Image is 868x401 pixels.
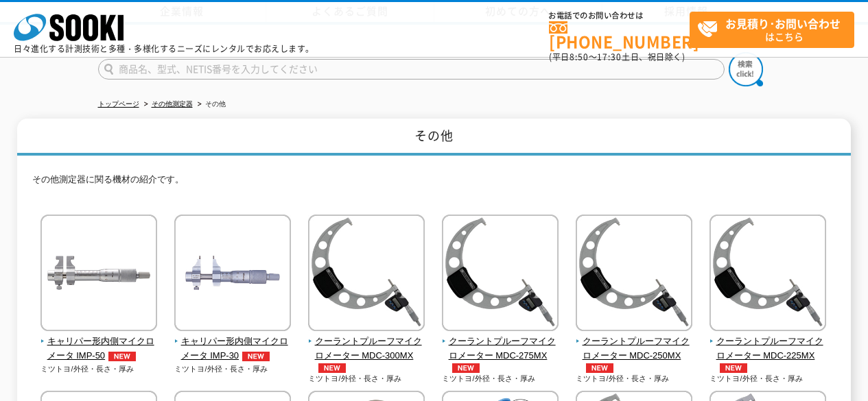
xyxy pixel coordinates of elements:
img: キャリパー形内側マイクロメータ IMP-30 [174,215,291,335]
img: クーラントプルーフマイクロメーター MDC-250MX [576,215,692,335]
a: お見積り･お問い合わせはこちら [690,12,854,48]
a: クーラントプルーフマイクロメーター MDC-250MXNEW [576,321,693,372]
img: btn_search.png [729,52,763,86]
a: その他測定器 [152,100,193,108]
img: NEW [315,363,349,373]
p: その他測定器に関る機材の紹介です。 [32,173,835,194]
img: NEW [239,352,273,361]
p: ミツトヨ/外径・長さ・厚み [174,363,292,375]
span: クーラントプルーフマイクロメーター MDC-275MX [442,335,559,373]
a: トップページ [98,100,139,108]
p: ミツトヨ/外径・長さ・厚み [709,373,827,385]
span: お電話でのお問い合わせは [549,12,690,20]
span: (平日 ～ 土日、祝日除く) [549,51,685,63]
a: クーラントプルーフマイクロメーター MDC-225MXNEW [709,321,827,372]
span: 8:50 [570,51,589,63]
span: クーラントプルーフマイクロメーター MDC-300MX [308,335,425,373]
h1: その他 [17,119,850,156]
span: クーラントプルーフマイクロメーター MDC-225MX [709,335,827,373]
a: [PHONE_NUMBER] [549,21,690,49]
span: 17:30 [597,51,622,63]
span: クーラントプルーフマイクロメーター MDC-250MX [576,335,693,373]
a: キャリパー形内側マイクロメータ IMP-30NEW [174,321,292,363]
img: NEW [449,363,483,373]
span: キャリパー形内側マイクロメータ IMP-30 [174,335,292,363]
img: NEW [583,363,617,373]
p: ミツトヨ/外径・長さ・厚み [308,373,425,385]
img: クーラントプルーフマイクロメーター MDC-225MX [709,215,826,335]
a: クーラントプルーフマイクロメーター MDC-275MXNEW [442,321,559,372]
span: はこちら [697,12,854,47]
a: クーラントプルーフマイクロメーター MDC-300MXNEW [308,321,425,372]
input: 商品名、型式、NETIS番号を入力してください [98,59,725,80]
p: 日々進化する計測技術と多種・多様化するニーズにレンタルでお応えします。 [14,45,314,53]
li: その他 [195,97,226,112]
p: ミツトヨ/外径・長さ・厚み [576,373,693,385]
img: クーラントプルーフマイクロメーター MDC-300MX [308,215,425,335]
img: クーラントプルーフマイクロメーター MDC-275MX [442,215,559,335]
p: ミツトヨ/外径・長さ・厚み [40,363,158,375]
span: キャリパー形内側マイクロメータ IMP-50 [40,335,158,363]
a: キャリパー形内側マイクロメータ IMP-50NEW [40,321,158,363]
img: NEW [105,352,139,361]
p: ミツトヨ/外径・長さ・厚み [442,373,559,385]
img: キャリパー形内側マイクロメータ IMP-50 [40,215,157,335]
strong: お見積り･お問い合わせ [725,15,841,32]
img: NEW [716,363,751,373]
